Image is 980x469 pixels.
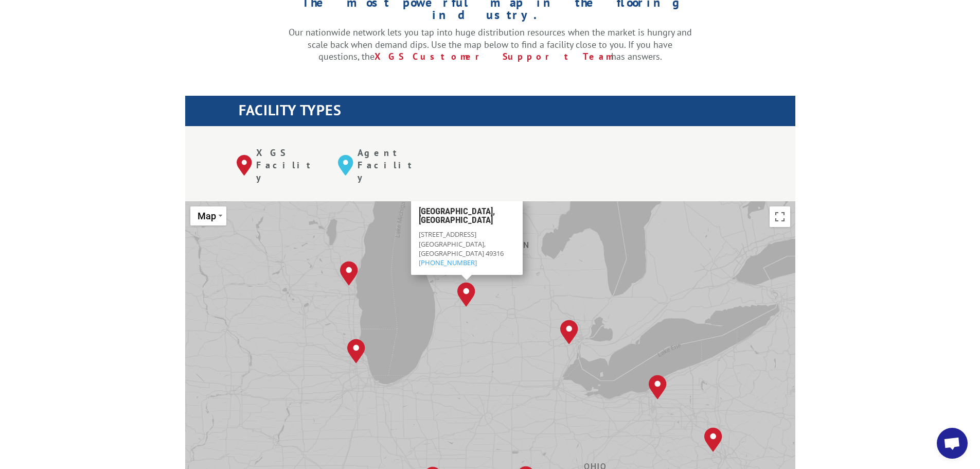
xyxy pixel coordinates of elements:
[560,320,578,344] div: Detroit, MI
[347,339,365,363] div: Chicago, IL
[649,375,667,399] div: Cleveland, OH
[190,206,226,225] button: Change map style
[289,26,692,63] p: Our nationwide network lets you tap into huge distribution resources when the market is hungry an...
[937,428,968,459] div: Open chat
[256,147,323,183] p: XGS Facility
[239,103,795,123] h1: FACILITY TYPES
[418,230,476,239] span: [STREET_ADDRESS]
[457,282,475,307] div: Grand Rapids, MI
[340,261,358,286] div: Milwaukee, WI
[770,206,790,227] button: Toggle fullscreen view
[418,207,514,230] h3: [GEOGRAPHIC_DATA], [GEOGRAPHIC_DATA]
[358,147,424,183] p: Agent Facility
[418,257,476,267] a: [PHONE_NUMBER]
[511,203,518,211] span: Close
[375,50,611,62] a: XGS Customer Support Team
[704,427,722,452] div: Pittsburgh, PA
[418,239,503,257] span: [GEOGRAPHIC_DATA], [GEOGRAPHIC_DATA] 49316
[198,211,216,221] span: Map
